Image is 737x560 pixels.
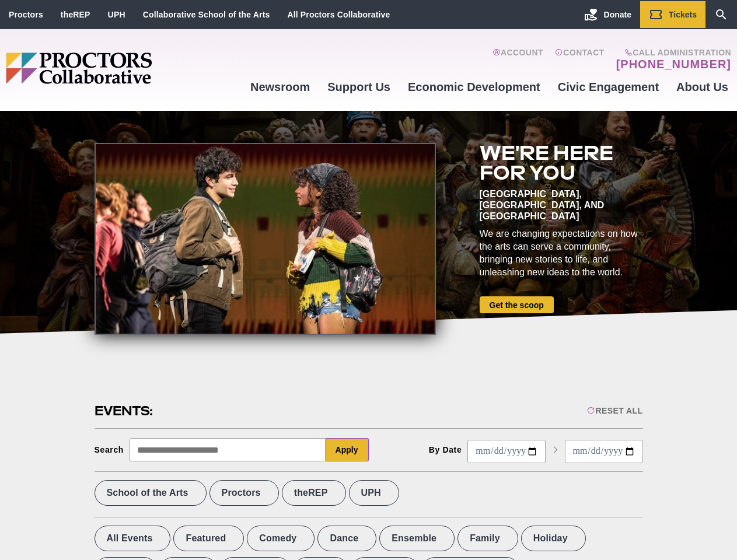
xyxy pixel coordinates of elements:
a: Collaborative School of the Arts [143,10,270,19]
label: UPH [349,480,399,506]
a: Donate [575,1,640,28]
img: Proctors logo [6,52,242,84]
label: School of the Arts [95,480,207,506]
label: Proctors [209,480,279,506]
a: Get the scoop [480,296,554,313]
span: Donate [604,10,631,19]
a: Contact [555,48,605,71]
label: All Events [95,526,171,551]
span: Call Administration [613,48,731,57]
a: [PHONE_NUMBER] [616,57,731,71]
span: Tickets [669,10,697,19]
a: All Proctors Collaborative [287,10,390,19]
a: UPH [108,10,125,19]
a: Newsroom [242,71,319,103]
a: Account [493,48,543,71]
div: Search [95,445,124,454]
label: Comedy [247,526,315,551]
a: About Us [668,71,737,103]
label: Family [457,526,518,551]
div: We are changing expectations on how the arts can serve a community, bringing new stories to life,... [480,228,643,279]
div: Reset All [587,406,642,415]
label: Dance [317,526,376,551]
a: theREP [61,10,90,19]
label: Ensemble [379,526,455,551]
label: Featured [173,526,244,551]
a: Support Us [319,71,399,103]
button: Apply [326,438,369,461]
a: Search [705,1,737,28]
div: [GEOGRAPHIC_DATA], [GEOGRAPHIC_DATA], and [GEOGRAPHIC_DATA] [480,188,643,222]
a: Civic Engagement [549,71,668,103]
a: Tickets [640,1,705,28]
a: Proctors [9,10,43,19]
h2: Events: [95,402,155,420]
a: Economic Development [399,71,549,103]
label: Holiday [521,526,586,551]
label: theREP [282,480,346,506]
h2: We're here for you [480,143,643,183]
div: By Date [429,445,462,454]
